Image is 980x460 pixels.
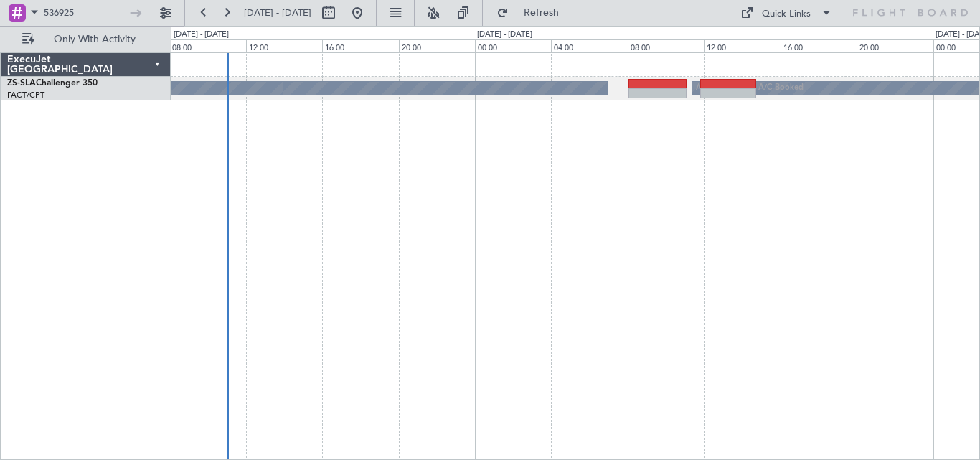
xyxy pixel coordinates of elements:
span: ZS-SLA [7,79,36,88]
div: 20:00 [857,39,933,52]
div: 00:00 [475,39,551,52]
div: A/C Booked [696,78,741,99]
button: Quick Links [733,1,839,24]
span: [DATE] - [DATE] [244,6,311,19]
a: FACT/CPT [7,90,44,100]
a: ZS-SLAChallenger 350 [7,79,98,88]
button: Refresh [490,1,576,24]
div: 04:00 [551,39,627,52]
div: 20:00 [399,39,475,52]
div: [DATE] - [DATE] [174,29,229,41]
span: Refresh [512,8,572,18]
div: Quick Links [762,7,811,22]
span: Only With Activity [37,34,151,44]
div: 16:00 [322,39,398,52]
div: 08:00 [169,39,245,52]
button: Only With Activity [16,28,156,51]
div: [DATE] - [DATE] [477,29,532,41]
div: 12:00 [246,39,322,52]
div: 12:00 [704,39,780,52]
div: A/C Booked [758,78,804,99]
div: 08:00 [628,39,704,52]
input: Trip Number [44,2,126,24]
div: 16:00 [781,39,857,52]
